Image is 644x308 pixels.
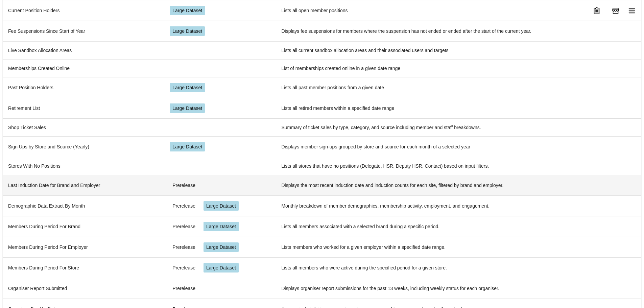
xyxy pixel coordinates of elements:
[276,21,641,41] td: Displays fee suspensions for members where the suspension has not ended or ended after the start ...
[3,257,164,278] td: Members During Period For Store
[276,136,641,157] td: Displays member sign-ups grouped by store and source for each month of a selected year
[276,195,641,216] td: Monthly breakdown of member demographics, membership activity, employment, and engagement.
[172,244,195,251] span: Prerelease
[3,157,164,175] td: Stores With No Positions
[276,237,641,257] td: Lists members who worked for a given employer within a specified date range.
[3,118,164,136] td: Shop Ticket Sales
[276,175,641,195] td: Displays the most recent induction date and induction counts for each site, filtered by brand and...
[276,98,641,118] td: Lists all retired members within a specified date range
[206,264,236,271] span: Large Dataset
[172,264,195,271] span: Prerelease
[3,237,164,257] td: Members During Period For Employer
[3,175,164,195] td: Last Induction Date for Brand and Employer
[206,244,236,251] span: Large Dataset
[276,41,641,59] td: Lists all current sandbox allocation areas and their associated users and targets
[276,257,641,278] td: Lists all members who were active during the specified period for a given store.
[172,182,195,189] span: Prerelease
[3,216,164,237] td: Members During Period For Brand
[172,84,202,91] span: Large Dataset
[3,98,164,118] td: Retirement List
[276,59,641,77] td: List of memberships created online in a given date range
[3,77,164,98] td: Past Position Holders
[172,105,202,112] span: Large Dataset
[276,278,641,299] td: Displays organiser report submissions for the past 13 weeks, including weekly status for each org...
[3,21,164,41] td: Fee Suspensions Since Start of Year
[3,59,164,77] td: Memberships Created Online
[276,77,641,98] td: Lists all past member positions from a given date
[172,143,202,150] span: Large Dataset
[206,223,236,230] span: Large Dataset
[589,3,605,19] button: menu
[206,203,236,209] span: Large Dataset
[172,223,195,230] span: Prerelease
[3,41,164,59] td: Live Sandbox Allocation Areas
[276,118,641,136] td: Summary of ticket sales by type, category, and source including member and staff breakdowns.
[172,28,202,34] span: Large Dataset
[3,278,164,299] td: Organiser Report Submitted
[624,3,640,19] button: menu
[607,3,624,19] button: Add Store Visit
[276,157,641,175] td: Lists all stores that have no positions (Delegate, HSR, Deputy HSR, Contact) based on input filters.
[172,203,195,209] span: Prerelease
[3,195,164,216] td: Demographic Data Extract By Month
[276,216,641,237] td: Lists all members associated with a selected brand during a specific period.
[172,285,195,292] span: Prerelease
[3,136,164,157] td: Sign Ups by Store and Source (Yearly)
